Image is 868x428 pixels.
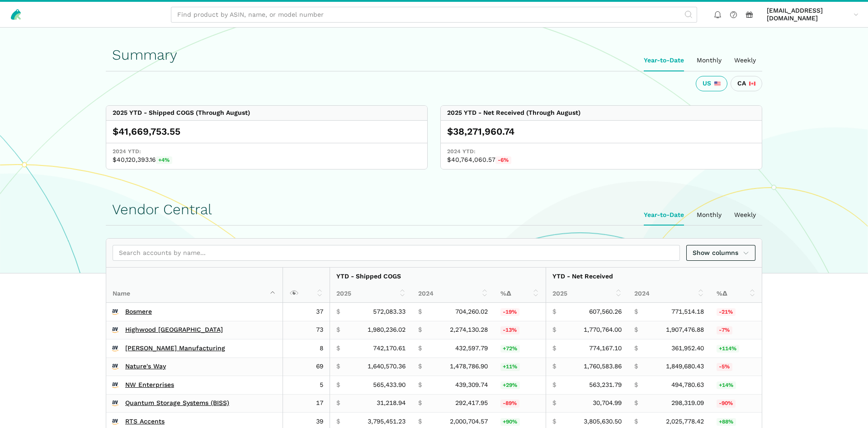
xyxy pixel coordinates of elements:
[500,363,520,371] span: +11%
[728,205,762,226] ui-tab: Weekly
[418,326,422,334] span: $
[336,418,340,426] span: $
[728,50,762,71] ui-tab: Weekly
[584,418,622,426] span: 3,805,630.50
[113,109,250,117] div: 2025 YTD - Shipped COGS (Through August)
[455,381,488,389] span: 439,309.74
[693,248,750,258] span: Show columns
[767,7,850,23] span: [EMAIL_ADDRESS][DOMAIN_NAME]
[671,399,704,407] span: 298,319.09
[628,285,710,303] th: 2024: activate to sort column ascending
[710,376,762,395] td: 13.83%
[584,362,622,371] span: 1,760,583.86
[418,418,422,426] span: $
[373,308,406,316] span: 572,083.33
[125,418,165,426] a: RTS Accents
[666,326,704,334] span: 1,907,476.88
[455,344,488,353] span: 432,597.79
[686,245,756,261] a: Show columns
[552,381,556,389] span: $
[710,357,762,376] td: -4.82%
[703,80,711,88] span: US
[552,362,556,371] span: $
[671,308,704,316] span: 771,514.18
[589,344,622,353] span: 774,167.10
[495,156,511,165] span: -6%
[500,418,520,426] span: +90%
[634,326,638,334] span: $
[764,5,862,24] a: [EMAIL_ADDRESS][DOMAIN_NAME]
[377,399,406,407] span: 31,218.94
[450,362,488,371] span: 1,478,786.90
[455,399,488,407] span: 292,417.95
[634,418,638,426] span: $
[494,285,546,303] th: %Δ: activate to sort column ascending
[552,273,613,280] strong: YTD - Net Received
[125,362,166,371] a: Nature's Way
[418,381,422,389] span: $
[373,381,406,389] span: 565,433.90
[666,362,704,371] span: 1,849,680.43
[336,326,340,334] span: $
[283,303,330,321] td: 37
[717,363,732,371] span: -5%
[113,245,680,261] input: Search accounts by name...
[283,394,330,413] td: 17
[749,80,755,87] img: 243-canada-6dcbff6b5ddfbc3d576af9e026b5d206327223395eaa30c1e22b34077c083801.svg
[710,285,762,303] th: %Δ: activate to sort column ascending
[589,308,622,316] span: 607,560.26
[717,381,736,390] span: +14%
[455,308,488,316] span: 704,260.02
[418,362,422,371] span: $
[717,418,736,426] span: +88%
[634,381,638,389] span: $
[336,308,340,316] span: $
[690,205,728,226] ui-tab: Monthly
[418,308,422,316] span: $
[373,344,406,353] span: 742,170.61
[283,321,330,339] td: 73
[418,399,422,407] span: $
[690,50,728,71] ui-tab: Monthly
[714,80,721,87] img: 226-united-states-3a775d967d35a21fe9d819e24afa6dfbf763e8f1ec2e2b5a04af89618ae55acb.svg
[368,362,406,371] span: 1,640,570.36
[710,303,762,321] td: -21.25%
[447,109,580,117] div: 2025 YTD - Net Received (Through August)
[106,268,283,303] th: Name : activate to sort column descending
[710,321,762,339] td: -7.17%
[125,381,174,389] a: NW Enterprises
[330,285,412,303] th: 2025: activate to sort column ascending
[552,308,556,316] span: $
[671,344,704,353] span: 361,952.40
[710,339,762,358] td: 113.89%
[494,394,546,413] td: -89.32%
[500,381,520,390] span: +29%
[637,50,690,71] ui-tab: Year-to-Date
[494,357,546,376] td: 10.94%
[494,376,546,395] td: 28.71%
[500,326,519,334] span: -13%
[717,400,736,408] span: -90%
[368,418,406,426] span: 3,795,451.23
[500,308,519,316] span: -19%
[336,344,340,353] span: $
[584,326,622,334] span: 1,770,764.00
[125,344,225,353] a: [PERSON_NAME] Manufacturing
[447,148,755,156] span: 2024 YTD:
[418,344,422,353] span: $
[717,345,739,353] span: +114%
[637,205,690,226] ui-tab: Year-to-Date
[336,381,340,389] span: $
[336,362,340,371] span: $
[552,399,556,407] span: $
[546,285,628,303] th: 2025: activate to sort column ascending
[494,339,546,358] td: 71.56%
[283,268,330,303] th: : activate to sort column ascending
[671,381,704,389] span: 494,780.63
[494,303,546,321] td: -18.77%
[717,308,736,316] span: -21%
[634,362,638,371] span: $
[589,381,622,389] span: 563,231.79
[450,418,488,426] span: 2,000,704.57
[171,7,697,23] input: Find product by ASIN, name, or model number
